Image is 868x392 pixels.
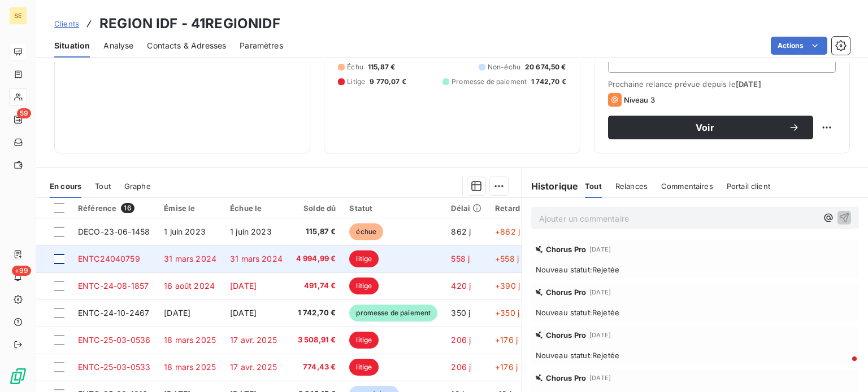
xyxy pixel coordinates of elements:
span: +390 j [495,281,520,290]
span: 1 742,70 € [531,77,566,87]
span: Nouveau statut : Rejetée [536,351,854,360]
span: Tout [95,182,111,191]
span: +558 j [495,254,519,263]
span: 115,87 € [368,62,395,72]
span: [DATE] [164,308,190,318]
span: ENTC24040759 [78,254,140,263]
span: +176 j [495,335,518,345]
span: [DATE] [589,246,611,253]
span: 17 avr. 2025 [230,335,277,345]
span: 115,87 € [296,226,336,237]
span: ENTC-25-03-0536 [78,335,150,345]
span: 9 770,07 € [370,77,406,87]
span: litige [349,359,379,376]
h6: Historique [522,179,579,193]
span: Graphe [124,182,151,191]
span: 1 juin 2023 [164,227,206,236]
span: ENTC-24-10-2467 [78,308,149,318]
span: Relances [615,182,648,191]
span: Contacts & Adresses [147,40,226,51]
span: DECO-23-06-1458 [78,227,150,236]
span: +862 j [495,227,520,236]
div: Statut [349,204,437,213]
span: 3 508,91 € [296,334,336,346]
span: [DATE] [589,332,611,338]
span: Promesse de paiement [452,77,527,87]
div: SE [9,7,27,25]
span: Analyse [103,40,133,51]
span: Chorus Pro [546,331,587,340]
span: 16 [121,203,134,213]
span: Voir [622,123,788,132]
div: Retard [495,204,531,213]
span: ENTC-24-08-1857 [78,281,149,290]
span: Portail client [727,182,770,191]
span: 1 742,70 € [296,307,336,319]
div: Émise le [164,204,216,213]
span: [DATE] [589,375,611,381]
span: promesse de paiement [349,305,437,321]
span: Paramètres [240,40,283,51]
span: Chorus Pro [546,245,587,254]
span: 1 juin 2023 [230,227,272,236]
span: Chorus Pro [546,373,587,382]
span: Tout [585,182,602,191]
span: 420 j [451,281,471,290]
span: 18 mars 2025 [164,335,216,345]
span: Nouveau statut : Rejetée [536,265,854,274]
span: 59 [17,108,31,118]
span: 206 j [451,335,471,345]
span: [DATE] [736,80,761,89]
span: +350 j [495,308,519,318]
span: litige [349,278,379,294]
span: Nouveau statut : Rejetée [536,308,854,317]
span: 17 avr. 2025 [230,362,277,372]
span: Chorus Pro [546,288,587,297]
div: Échue le [230,204,283,213]
span: Non-échu [488,62,520,72]
span: 18 mars 2025 [164,362,216,372]
button: Actions [771,37,827,55]
button: Voir [608,116,813,139]
span: Niveau 3 [624,95,655,104]
img: Logo LeanPay [9,367,27,385]
span: 206 j [451,362,471,372]
span: [DATE] [589,289,611,296]
h3: REGION IDF - 41REGIONIDF [99,14,280,34]
span: 862 j [451,227,471,236]
span: Litige [347,77,365,87]
span: [DATE] [230,308,257,318]
span: ENTC-25-03-0533 [78,362,150,372]
span: Situation [54,40,90,51]
span: Commentaires [661,182,713,191]
span: litige [349,250,379,267]
span: Clients [54,19,79,28]
span: litige [349,332,379,349]
span: +99 [12,266,31,276]
span: 491,74 € [296,280,336,292]
span: 31 mars 2024 [230,254,283,263]
a: Clients [54,18,79,29]
span: 350 j [451,308,470,318]
span: Échu [347,62,363,72]
span: 16 août 2024 [164,281,215,290]
span: 774,43 € [296,362,336,373]
div: Solde dû [296,204,336,213]
span: 20 674,50 € [525,62,566,72]
span: En cours [50,182,81,191]
span: échue [349,223,383,240]
span: [DATE] [230,281,257,290]
span: 31 mars 2024 [164,254,216,263]
span: Prochaine relance prévue depuis le [608,80,836,89]
span: +176 j [495,362,518,372]
iframe: Intercom live chat [830,354,857,381]
span: 558 j [451,254,470,263]
span: 4 994,99 € [296,253,336,265]
div: Délai [451,204,481,213]
div: Référence [78,203,150,213]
